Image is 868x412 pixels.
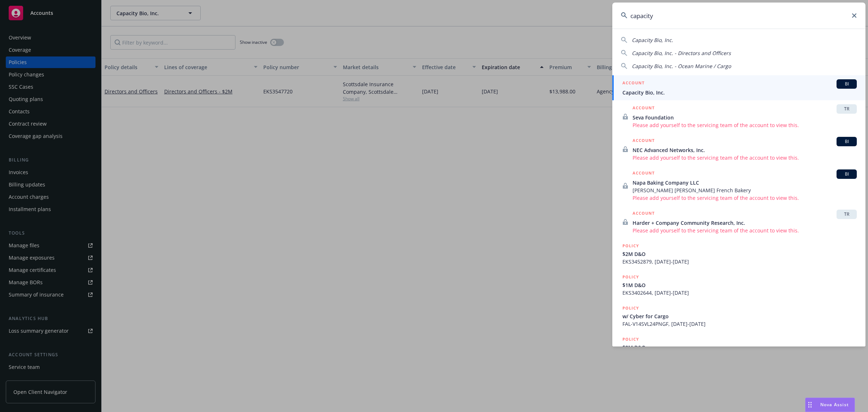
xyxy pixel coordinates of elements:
[633,219,857,227] span: Harder + Company Community Research, Inc.
[633,121,857,129] span: Please add yourself to the servicing team of the account to view this.
[622,304,639,312] h5: POLICY
[612,3,865,29] input: Search...
[612,332,865,363] a: POLICY$2M D&O
[622,89,857,96] span: Capacity Bio, Inc.
[633,114,857,121] span: Seva Foundation
[612,133,865,165] a: ACCOUNTBINEC Advanced Networks, Inc.Please add yourself to the servicing team of the account to v...
[805,398,814,412] div: Drag to move
[839,211,854,218] span: TR
[632,37,673,43] span: Capacity Bio, Inc.
[633,146,857,154] span: NEC Advanced Networks, Inc.
[612,238,865,269] a: POLICY$2M D&OEKS3452879, [DATE]-[DATE]
[632,63,731,70] span: Capacity Bio, Inc. - Ocean Marine / Cargo
[633,227,857,234] span: Please add yourself to the servicing team of the account to view this.
[633,210,655,218] h5: ACCOUNT
[622,242,639,249] h5: POLICY
[839,138,854,145] span: BI
[633,169,655,178] h5: ACCOUNT
[633,104,655,113] h5: ACCOUNT
[633,179,857,186] span: Napa Baking Company LLC
[622,344,857,351] span: $2M D&O
[612,269,865,300] a: POLICY$1M D&OEKS3402644, [DATE]-[DATE]
[622,336,639,343] h5: POLICY
[633,154,857,161] span: Please add yourself to the servicing team of the account to view this.
[622,312,857,320] span: w/ Cyber for Cargo
[839,81,854,87] span: BI
[612,300,865,332] a: POLICYw/ Cyber for CargoFAL-V14SVL24PNGF, [DATE]-[DATE]
[622,250,857,258] span: $2M D&O
[622,289,857,297] span: EKS3402644, [DATE]-[DATE]
[622,281,857,289] span: $1M D&O
[622,273,639,281] h5: POLICY
[805,398,855,412] button: Nova Assist
[622,79,644,88] h5: ACCOUNT
[633,194,857,202] span: Please add yourself to the servicing team of the account to view this.
[633,137,655,146] h5: ACCOUNT
[622,258,857,265] span: EKS3452879, [DATE]-[DATE]
[612,100,865,133] a: ACCOUNTTRSeva FoundationPlease add yourself to the servicing team of the account to view this.
[632,50,731,56] span: Capacity Bio, Inc. - Directors and Officers
[839,171,854,177] span: BI
[622,320,857,328] span: FAL-V14SVL24PNGF, [DATE]-[DATE]
[612,165,865,206] a: ACCOUNTBINapa Baking Company LLC[PERSON_NAME] [PERSON_NAME] French BakeryPlease add yourself to t...
[839,106,854,112] span: TR
[612,206,865,238] a: ACCOUNTTRHarder + Company Community Research, Inc.Please add yourself to the servicing team of th...
[612,75,865,100] a: ACCOUNTBICapacity Bio, Inc.
[633,186,857,194] span: [PERSON_NAME] [PERSON_NAME] French Bakery
[820,402,849,408] span: Nova Assist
